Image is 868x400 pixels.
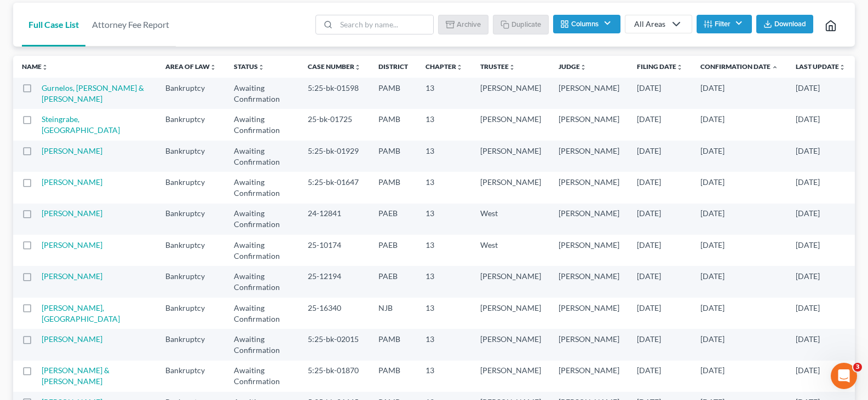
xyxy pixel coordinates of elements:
td: [DATE] [787,172,855,203]
td: 5:25-bk-02015 [299,329,370,360]
td: [DATE] [692,109,787,140]
td: [DATE] [787,329,855,360]
td: [PERSON_NAME] [472,109,550,140]
td: Bankruptcy [157,329,225,360]
td: PAEB [370,235,417,266]
a: Statusunfold_more [234,62,265,71]
td: [DATE] [787,141,855,172]
td: Awaiting Confirmation [225,141,299,172]
td: [PERSON_NAME] [550,109,628,140]
i: unfold_more [839,64,846,71]
td: Awaiting Confirmation [225,172,299,203]
a: Area of Lawunfold_more [165,62,216,71]
td: 13 [417,329,472,360]
button: Download [756,15,813,33]
td: [DATE] [628,141,692,172]
td: 25-bk-01725 [299,109,370,140]
td: [PERSON_NAME] [472,141,550,172]
i: unfold_more [258,64,265,71]
td: 5:25-bk-01598 [299,78,370,109]
a: Filing Dateunfold_more [637,62,683,71]
td: [DATE] [628,235,692,266]
td: [DATE] [628,329,692,360]
td: PAMB [370,109,417,140]
td: [DATE] [692,361,787,392]
td: [PERSON_NAME] [472,298,550,329]
td: 13 [417,235,472,266]
td: 25-16340 [299,298,370,329]
td: 5:25-bk-01929 [299,141,370,172]
a: Confirmation Date expand_less [700,62,778,71]
a: Attorney Fee Report [85,3,176,47]
td: PAMB [370,329,417,360]
td: Bankruptcy [157,78,225,109]
td: Bankruptcy [157,141,225,172]
td: Awaiting Confirmation [225,266,299,297]
a: Gurnelos, [PERSON_NAME] & [PERSON_NAME] [42,83,144,103]
td: 13 [417,204,472,235]
a: Trusteeunfold_more [480,62,515,71]
td: 13 [417,78,472,109]
a: [PERSON_NAME] & [PERSON_NAME] [42,366,110,386]
td: 13 [417,361,472,392]
td: [PERSON_NAME] [550,141,628,172]
td: [DATE] [692,204,787,235]
td: 5:25-bk-01870 [299,361,370,392]
td: West [472,235,550,266]
td: NJB [370,298,417,329]
td: PAMB [370,361,417,392]
a: Chapterunfold_more [426,62,463,71]
i: unfold_more [354,64,361,71]
input: Search by name... [336,15,433,34]
td: PAEB [370,204,417,235]
i: unfold_more [42,64,48,71]
td: Bankruptcy [157,361,225,392]
a: [PERSON_NAME] [42,240,102,250]
a: [PERSON_NAME] [42,208,102,218]
td: 25-12194 [299,266,370,297]
a: Judgeunfold_more [559,62,587,71]
span: Download [774,20,806,28]
i: unfold_more [676,64,683,71]
td: PAMB [370,172,417,203]
td: Awaiting Confirmation [225,109,299,140]
td: Awaiting Confirmation [225,204,299,235]
td: Bankruptcy [157,172,225,203]
div: All Areas [634,19,665,30]
td: PAMB [370,141,417,172]
td: [PERSON_NAME] [550,329,628,360]
span: 3 [853,363,862,372]
a: Full Case List [22,3,85,47]
td: Awaiting Confirmation [225,298,299,329]
td: [DATE] [692,235,787,266]
td: [PERSON_NAME] [550,266,628,297]
td: [DATE] [628,204,692,235]
td: [PERSON_NAME] [472,329,550,360]
td: [DATE] [787,298,855,329]
td: 5:25-bk-01647 [299,172,370,203]
td: [DATE] [628,266,692,297]
td: 13 [417,109,472,140]
td: [DATE] [787,204,855,235]
td: [DATE] [787,109,855,140]
i: unfold_more [580,64,587,71]
td: Awaiting Confirmation [225,235,299,266]
td: West [472,204,550,235]
td: [PERSON_NAME] [472,172,550,203]
td: [PERSON_NAME] [472,78,550,109]
td: Bankruptcy [157,298,225,329]
td: [PERSON_NAME] [472,361,550,392]
a: Case Numberunfold_more [308,62,361,71]
td: Bankruptcy [157,204,225,235]
td: [PERSON_NAME] [472,266,550,297]
td: [DATE] [787,361,855,392]
td: 13 [417,298,472,329]
td: [PERSON_NAME] [550,78,628,109]
td: [DATE] [692,298,787,329]
td: Awaiting Confirmation [225,361,299,392]
td: Bankruptcy [157,109,225,140]
td: [DATE] [787,235,855,266]
td: [DATE] [787,78,855,109]
td: [DATE] [692,266,787,297]
td: 24-12841 [299,204,370,235]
